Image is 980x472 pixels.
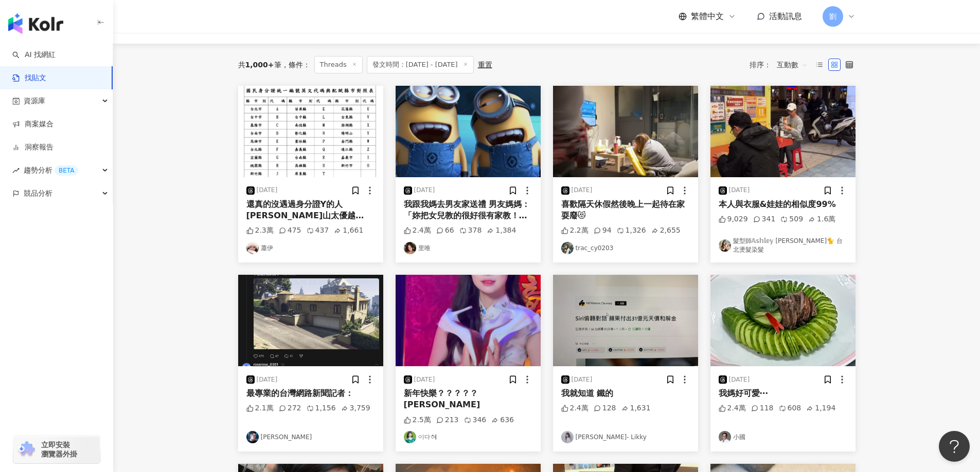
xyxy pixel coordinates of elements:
div: [DATE] [729,186,750,195]
img: KOL Avatar [404,242,416,254]
img: KOL Avatar [719,239,731,252]
div: 喜歡隔天休假然後晚上一起待在家耍廢😻 [561,199,690,222]
img: post-image [396,86,541,177]
a: KOL Avatar이다혜 [404,431,532,443]
div: 378 [459,225,482,236]
div: 1,326 [617,225,646,236]
div: 346 [464,415,487,425]
img: post-image [710,86,856,177]
a: KOL Avatar[PERSON_NAME]- Likky [561,431,690,443]
div: 1,194 [806,403,835,413]
a: KOL Avatar髮型師𝔸𝕤𝕙𝕝𝕖𝕪 [PERSON_NAME]🐈 台北燙髮染髮 [719,237,847,254]
div: 94 [594,225,612,236]
div: 2.2萬 [561,225,589,236]
div: 1,661 [334,225,363,236]
div: 1,384 [487,225,516,236]
div: 2.4萬 [561,403,589,413]
div: 2,655 [651,225,681,236]
div: 509 [780,214,803,224]
div: [DATE] [414,375,435,384]
img: chrome extension [16,441,37,458]
img: KOL Avatar [246,242,259,254]
div: 2.1萬 [246,403,274,413]
div: 共 筆 [238,61,281,69]
img: KOL Avatar [561,431,574,443]
div: 1,631 [621,403,651,413]
div: 1.6萬 [808,214,835,224]
div: 9,029 [719,214,748,224]
div: 213 [436,415,459,425]
div: 本人與衣服&娃娃的相似度99% [719,199,847,210]
div: 66 [436,225,454,236]
div: 我跟我媽去男友家送禮 男友媽媽：「妳把女兒教的很好很有家教！每次來都帶禮物還很有禮貌」 我媽：「哎唷謝謝啦！應該的啦！」*客客氣氣* 上車之後 我媽：「她說我把妳教的很好噗哈哈哈哈哈妳裝的？」 ... [404,199,532,222]
div: 還真的沒遇過身分證Y的人[PERSON_NAME]山太優越了……….. [246,199,375,222]
span: rise [12,167,20,174]
div: 2.3萬 [246,225,274,236]
a: chrome extension立即安裝 瀏覽器外掛 [13,436,100,463]
img: KOL Avatar [404,431,416,443]
a: KOL Avatar小國 [719,431,847,443]
span: 立即安裝 瀏覽器外掛 [41,440,77,459]
a: searchAI 找網紅 [12,50,56,60]
div: 1,156 [307,403,336,413]
span: 發文時間：[DATE] - [DATE] [367,56,474,73]
div: 437 [307,225,329,236]
div: [DATE] [257,186,278,195]
img: post-image [238,275,383,366]
span: 活動訊息 [769,11,802,21]
img: post-image [553,275,698,366]
div: 272 [279,403,301,413]
a: 商案媒合 [12,119,54,129]
div: 3,759 [341,403,370,413]
div: 重置 [478,61,492,69]
div: [DATE] [257,375,278,384]
a: KOL Avatartrac_cy0203 [561,242,690,254]
div: [DATE] [414,186,435,195]
div: 2.4萬 [719,403,746,413]
img: post-image [238,86,383,177]
img: post-image [553,86,698,177]
a: KOL Avatar里唯 [404,242,532,254]
span: 1,000+ [245,61,274,69]
div: 我就知道 鐵的 [561,388,690,399]
div: 636 [491,415,514,425]
span: 條件 ： [281,61,310,69]
span: Threads [314,56,363,73]
span: 趨勢分析 [24,159,78,182]
div: 475 [279,225,301,236]
img: post-image [710,275,856,366]
a: 找貼文 [12,73,46,83]
a: KOL Avatar蕭伊 [246,242,375,254]
iframe: Help Scout Beacon - Open [939,431,970,462]
div: 我媽好可愛⋯ [719,388,847,399]
span: 資源庫 [24,89,45,112]
a: KOL Avatar[PERSON_NAME] [246,431,375,443]
span: 競品分析 [24,182,52,205]
div: [DATE] [572,375,593,384]
div: 2.4萬 [404,225,431,236]
div: 2.5萬 [404,415,431,425]
div: 新年快樂？？？？？ [PERSON_NAME] [404,388,532,411]
div: BETA [55,165,78,176]
span: 劉 [829,11,836,22]
img: KOL Avatar [246,431,259,443]
img: KOL Avatar [561,242,574,254]
span: 繁體中文 [691,11,724,22]
div: 最專業的台灣網路新聞記者： [246,388,375,399]
div: 608 [779,403,801,413]
img: logo [8,13,63,34]
div: [DATE] [572,186,593,195]
img: post-image [396,275,541,366]
div: 118 [751,403,774,413]
div: 128 [594,403,616,413]
div: 341 [753,214,776,224]
img: KOL Avatar [719,431,731,443]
